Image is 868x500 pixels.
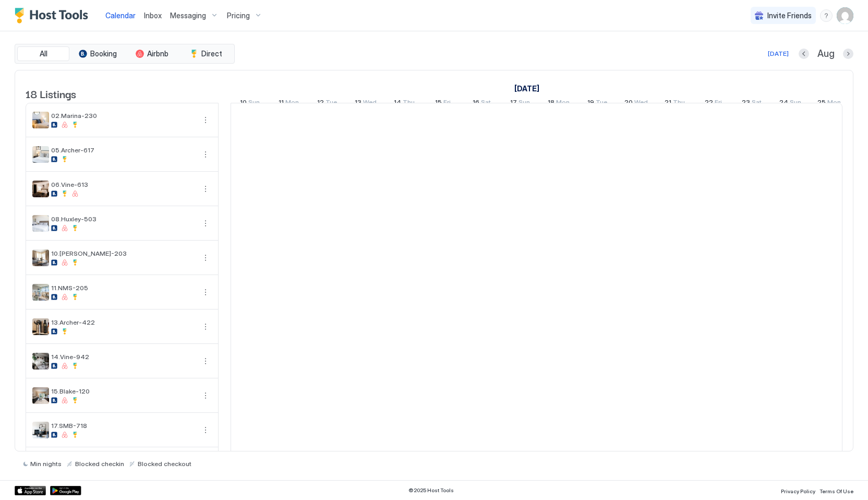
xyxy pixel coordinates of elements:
[199,286,212,299] button: More options
[15,8,93,23] a: Host Tools Logo
[739,96,764,111] a: August 23, 2025
[199,148,212,161] div: menu
[144,11,162,20] span: Inbox
[363,98,377,109] span: Wed
[777,96,804,111] a: August 24, 2025
[199,389,212,402] button: More options
[779,98,788,109] span: 24
[470,96,493,111] a: August 16, 2025
[240,98,247,109] span: 10
[715,98,722,109] span: Fri
[40,49,47,58] span: All
[147,49,168,58] span: Airbnb
[279,98,284,109] span: 11
[199,148,212,161] button: More options
[199,424,212,436] button: More options
[26,86,76,101] span: 18 Listings
[15,486,46,495] a: App Store
[32,112,49,128] div: listing image
[199,286,212,299] div: menu
[752,98,762,109] span: Sat
[624,98,633,109] span: 20
[30,460,62,468] span: Min nights
[199,217,212,230] div: menu
[276,96,302,111] a: August 11, 2025
[126,46,178,61] button: Airbnb
[481,98,491,109] span: Sat
[827,98,841,109] span: Mon
[50,486,81,495] a: Google Play Store
[32,215,49,232] div: listing image
[622,96,650,111] a: August 20, 2025
[285,98,299,109] span: Mon
[781,488,815,494] span: Privacy Policy
[408,487,454,494] span: © 2025 Host Tools
[170,11,206,20] span: Messaging
[843,49,853,59] button: Next month
[144,10,162,21] a: Inbox
[51,284,195,292] span: 11.NMS-205
[199,252,212,264] button: More options
[237,96,262,111] a: August 10, 2025
[545,96,572,111] a: August 18, 2025
[815,96,843,111] a: August 25, 2025
[199,183,212,195] button: More options
[391,96,417,111] a: August 14, 2025
[199,355,212,367] div: menu
[90,49,117,58] span: Booking
[837,7,853,24] div: User profile
[32,181,49,197] div: listing image
[138,460,191,468] span: Blocked checkout
[105,10,136,21] a: Calendar
[199,252,212,264] div: menu
[32,422,49,438] div: listing image
[199,114,212,126] button: More options
[199,355,212,367] button: More options
[817,98,826,109] span: 25
[105,11,136,20] span: Calendar
[673,98,685,109] span: Thu
[315,96,340,111] a: August 12, 2025
[227,11,250,20] span: Pricing
[443,98,451,109] span: Fri
[665,98,671,109] span: 21
[51,181,195,188] span: 06.Vine-613
[634,98,648,109] span: Wed
[201,49,222,58] span: Direct
[180,46,232,61] button: Direct
[355,98,361,109] span: 13
[51,318,195,326] span: 13.Archer-422
[32,284,49,301] div: listing image
[767,11,812,20] span: Invite Friends
[705,98,713,109] span: 22
[325,98,337,109] span: Tue
[819,485,853,496] a: Terms Of Use
[403,98,415,109] span: Thu
[510,98,517,109] span: 17
[199,320,212,333] div: menu
[199,217,212,230] button: More options
[585,96,610,111] a: August 19, 2025
[199,183,212,195] div: menu
[819,488,853,494] span: Terms Of Use
[51,249,195,257] span: 10.[PERSON_NAME]-203
[51,215,195,223] span: 08.Huxley-503
[742,98,750,109] span: 23
[71,46,124,61] button: Booking
[799,49,809,59] button: Previous month
[51,387,195,395] span: 15.Blake-120
[15,44,235,64] div: tab-group
[556,98,570,109] span: Mon
[817,48,835,60] span: Aug
[32,146,49,163] div: listing image
[702,96,725,111] a: August 22, 2025
[790,98,801,109] span: Sun
[317,98,324,109] span: 12
[435,98,442,109] span: 15
[199,114,212,126] div: menu
[51,112,195,120] span: 02.Marina-230
[473,98,479,109] span: 16
[199,320,212,333] button: More options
